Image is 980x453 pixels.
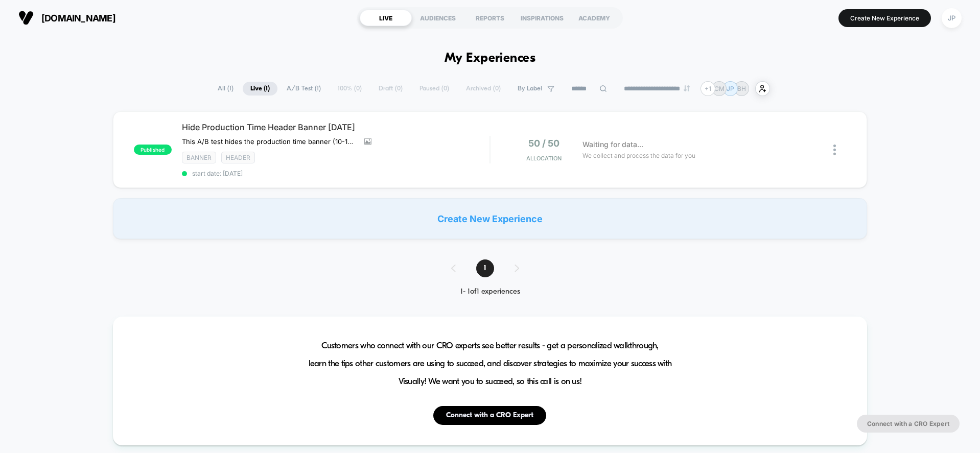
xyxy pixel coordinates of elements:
[5,259,21,276] button: Play, NEW DEMO 2025-VEED.mp4
[182,152,216,163] span: Banner
[182,170,490,177] span: start date: [DATE]
[476,259,494,277] span: 1
[134,145,172,155] span: published
[8,246,494,255] input: Seek
[526,155,562,162] span: Allocation
[309,337,672,391] span: Customers who connect with our CRO experts see better results - get a personalized walkthrough, l...
[41,13,115,23] span: [DOMAIN_NAME]
[701,81,715,96] div: + 1
[582,151,695,160] span: We collect and process the data for you
[714,85,725,92] p: CM
[426,263,457,273] input: Volume
[221,152,255,163] span: Header
[833,145,836,155] img: close
[838,9,931,27] button: Create New Experience
[412,10,464,26] div: AUDIENCES
[441,288,540,296] div: 1 - 1 of 1 experiences
[279,82,329,96] span: A/B Test ( 1 )
[528,138,559,149] span: 50 / 50
[113,198,868,239] div: Create New Experience
[582,139,643,150] span: Waiting for data...
[243,82,277,96] span: Live ( 1 )
[727,85,734,92] p: JP
[568,10,620,26] div: ACADEMY
[18,10,34,26] img: Visually logo
[15,10,119,26] button: [DOMAIN_NAME]
[737,85,746,92] p: BH
[238,128,262,153] button: Play, NEW DEMO 2025-VEED.mp4
[182,122,490,132] span: Hide Production Time Header Banner [DATE]
[354,262,378,273] div: Current time
[939,8,965,29] button: JP
[684,85,690,91] img: end
[379,262,406,273] div: Duration
[518,85,542,92] span: By Label
[857,415,960,433] button: Connect with a CRO Expert
[464,10,516,26] div: REPORTS
[182,137,357,146] span: This A/B test hides the production time banner (10-14 days) in the global header of the website. ...
[433,406,546,425] button: Connect with a CRO Expert
[445,51,536,66] h1: My Experiences
[942,8,962,28] div: JP
[210,82,241,96] span: All ( 1 )
[516,10,568,26] div: INSPIRATIONS
[360,10,412,26] div: LIVE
